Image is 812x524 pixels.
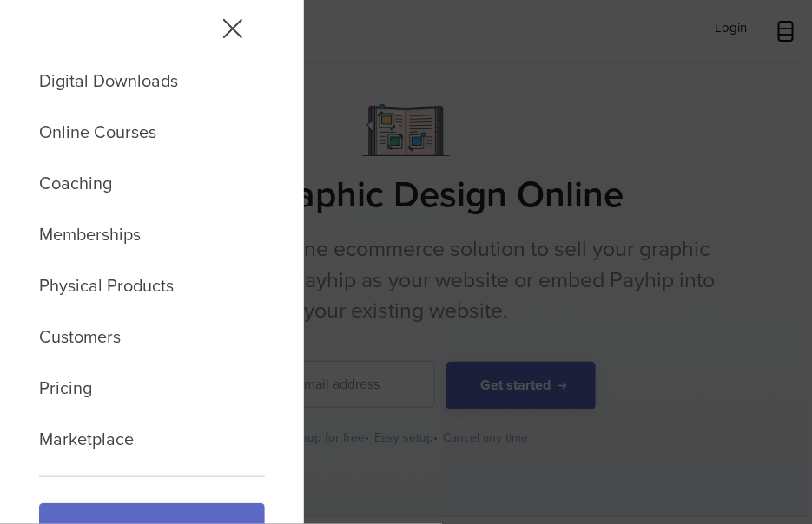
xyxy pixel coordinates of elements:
[39,67,265,97] a: Digital Downloads
[39,323,265,353] a: Customers
[39,118,265,148] a: Online Courses
[39,272,265,302] a: Physical Products
[39,425,265,455] a: Marketplace
[39,220,265,251] a: Memberships
[39,374,265,404] a: Pricing
[39,169,265,200] a: Coaching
